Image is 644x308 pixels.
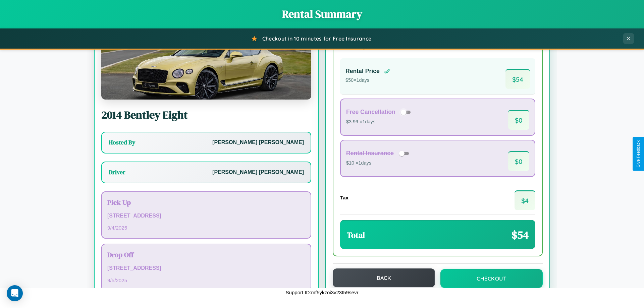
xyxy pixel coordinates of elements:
span: $ 0 [508,151,529,171]
p: [STREET_ADDRESS] [107,263,305,273]
p: Support ID: mf5ykzoi3v23t59sevr [286,288,359,297]
h3: Driver [109,168,125,176]
span: $ 54 [505,69,530,89]
span: $ 4 [515,190,535,210]
div: Open Intercom Messenger [7,285,23,301]
button: Back [333,268,435,287]
h4: Tax [340,195,348,200]
h1: Rental Summary [7,7,637,21]
button: Checkout [440,269,543,288]
div: Give Feedback [636,140,641,168]
h4: Rental Price [345,68,380,75]
h3: Hosted By [109,138,135,146]
p: $ 50 × 1 days [345,76,390,85]
p: $10 × 1 days [346,159,411,168]
p: [STREET_ADDRESS] [107,211,305,221]
h4: Rental Insurance [346,150,394,157]
h3: Drop Off [107,250,305,259]
p: 9 / 5 / 2025 [107,276,305,285]
p: [PERSON_NAME] [PERSON_NAME] [212,168,304,177]
h4: Free Cancellation [346,109,395,116]
p: 9 / 4 / 2025 [107,223,305,232]
span: $ 0 [508,110,529,130]
span: Checkout in 10 minutes for Free Insurance [262,35,371,42]
h3: Total [347,230,365,241]
h3: Pick Up [107,197,305,207]
img: Bentley Eight [101,33,311,100]
h2: 2014 Bentley Eight [101,108,311,122]
p: $3.99 × 1 days [346,118,413,126]
span: $ 54 [512,228,529,242]
p: [PERSON_NAME] [PERSON_NAME] [212,138,304,147]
